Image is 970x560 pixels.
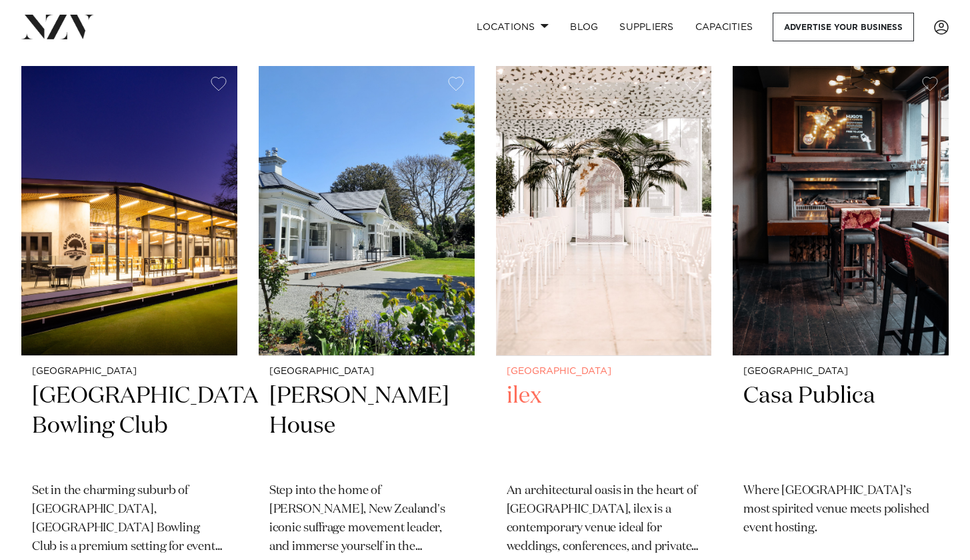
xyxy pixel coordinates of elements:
a: Locations [466,13,559,41]
small: [GEOGRAPHIC_DATA] [507,367,701,377]
small: [GEOGRAPHIC_DATA] [743,367,938,377]
h2: [PERSON_NAME] House [269,381,464,471]
small: [GEOGRAPHIC_DATA] [32,367,227,377]
h2: Casa Publica [743,381,938,471]
p: Set in the charming suburb of [GEOGRAPHIC_DATA], [GEOGRAPHIC_DATA] Bowling Club is a premium sett... [32,482,227,557]
img: nzv-logo.png [21,15,94,39]
h2: [GEOGRAPHIC_DATA] Bowling Club [32,381,227,471]
a: SUPPLIERS [609,13,684,41]
img: wedding ceremony at ilex cafe in christchurch [496,66,712,355]
a: BLOG [559,13,609,41]
a: Advertise your business [773,13,914,41]
small: [GEOGRAPHIC_DATA] [269,367,464,377]
p: An architectural oasis in the heart of [GEOGRAPHIC_DATA], ilex is a contemporary venue ideal for ... [507,482,701,557]
h2: ilex [507,381,701,471]
p: Where [GEOGRAPHIC_DATA]’s most spirited venue meets polished event hosting. [743,482,938,538]
p: Step into the home of [PERSON_NAME], New Zealand's iconic suffrage movement leader, and immerse y... [269,482,464,557]
a: Capacities [685,13,764,41]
